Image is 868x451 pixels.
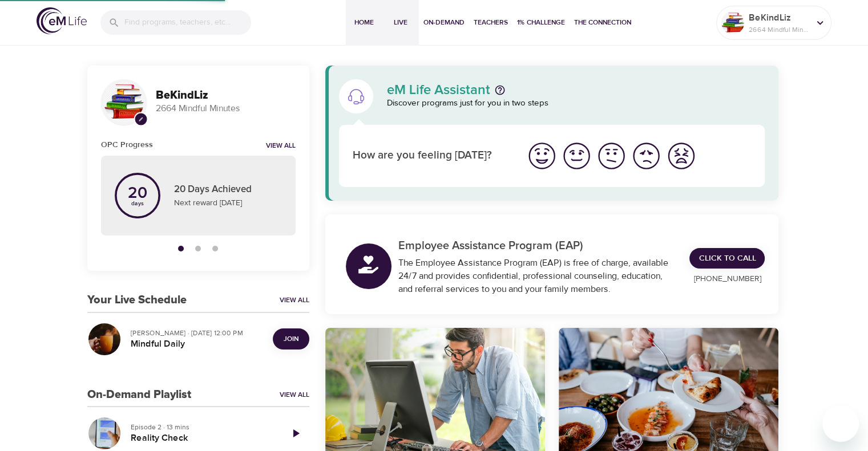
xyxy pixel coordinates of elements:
[526,140,558,172] img: great
[398,257,676,296] div: The Employee Assistance Program (EAP) is free of charge, available 24/7 and provides confidential...
[561,140,592,172] img: good
[87,388,191,401] h3: On-Demand Playlist
[104,82,144,122] img: Remy Sharp
[387,97,765,110] p: Discover programs just for you in two steps
[266,141,296,151] a: View all notifications
[174,182,282,197] p: 20 Days Achieved
[284,333,298,345] span: Join
[280,295,309,305] a: View All
[721,11,744,34] img: Remy Sharp
[689,248,765,269] a: Click to Call
[131,328,264,338] p: [PERSON_NAME] · [DATE] 12:00 PM
[524,139,559,173] button: I'm feeling great
[749,11,809,25] p: BeKindLiz
[131,432,273,444] h5: Reality Check
[131,338,264,350] h5: Mindful Daily
[517,17,565,29] span: 1% Challenge
[280,390,309,400] a: View All
[665,140,697,172] img: worst
[387,83,490,97] p: eM Life Assistant
[387,17,414,29] span: Live
[559,139,594,173] button: I'm feeling good
[689,273,765,285] p: [PHONE_NUMBER]
[749,25,809,35] p: 2664 Mindful Minutes
[282,420,309,447] a: Play Episode
[156,89,296,102] h3: BeKindLiz
[631,140,662,172] img: bad
[699,251,756,266] span: Click to Call
[128,201,147,206] p: days
[128,185,147,201] p: 20
[596,140,627,172] img: ok
[474,17,508,29] span: Teachers
[629,139,664,173] button: I'm feeling bad
[574,17,631,29] span: The Connection
[174,197,282,209] p: Next reward [DATE]
[87,416,122,450] button: Reality Check
[37,7,87,34] img: logo
[594,139,629,173] button: I'm feeling ok
[101,139,153,151] h6: OPC Progress
[156,102,296,115] p: 2664 Mindful Minutes
[398,237,676,254] p: Employee Assistance Program (EAP)
[423,17,465,29] span: On-Demand
[822,405,859,442] iframe: Button to launch messaging window
[87,294,187,307] h3: Your Live Schedule
[273,328,309,350] button: Join
[353,148,511,164] p: How are you feeling [DATE]?
[347,87,365,105] img: eM Life Assistant
[350,17,378,29] span: Home
[664,139,699,173] button: I'm feeling worst
[131,422,273,432] p: Episode 2 · 13 mins
[124,10,251,35] input: Find programs, teachers, etc...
